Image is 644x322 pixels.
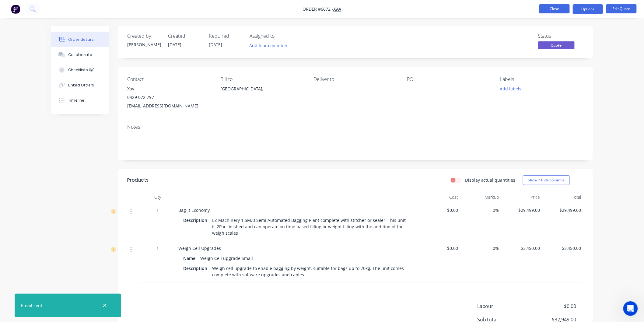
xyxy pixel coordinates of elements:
[523,175,570,185] button: Show / Hide columns
[500,76,584,82] div: Labels
[407,76,490,82] div: PO
[209,33,242,39] div: Required
[250,33,310,39] div: Assigned to
[127,102,211,110] div: [EMAIL_ADDRESS][DOMAIN_NAME]
[303,6,333,12] span: Order #6672 -
[127,85,211,93] div: Xav
[463,207,499,213] span: 0%
[11,5,20,14] img: Factory
[198,254,255,263] div: Weigh Cell upgrade Small
[168,42,181,47] span: [DATE]
[573,4,603,14] button: Options
[623,301,638,316] iframe: Intercom live chat
[545,207,581,213] span: $29,499.00
[51,62,109,78] button: Checklists 0/0
[538,41,575,51] button: Quote
[21,302,42,309] div: Email sent
[168,33,201,39] div: Created
[497,85,525,93] button: Add labels
[127,85,211,110] div: Xav0429 072 797[EMAIL_ADDRESS][DOMAIN_NAME]
[209,42,222,47] span: [DATE]
[538,41,575,49] span: Quote
[210,216,412,237] div: EZ Machinery 1.5M/3 Semi Automated Bagging Plant complete with stitcher or sealer This unit is 2P...
[51,32,109,47] button: Order details
[314,76,397,82] div: Deliver to
[68,98,84,103] div: Timeline
[606,4,637,13] button: Edit Quote
[68,52,92,58] div: Collaborate
[422,245,458,251] span: $0.00
[422,207,458,213] span: $0.00
[504,207,540,213] span: $29,499.00
[543,191,584,203] div: Total
[127,177,149,184] div: Products
[545,245,581,251] span: $3,450.00
[183,254,198,263] div: Name
[333,6,341,12] a: Xav
[178,207,210,213] span: Bag-it Economy
[210,264,412,279] div: Weigh cell upgrade to enable bagging by weight. suitable for bags up to 70kg. The unit comes comp...
[465,177,516,183] label: Display actual quantities
[250,41,291,50] button: Add team member
[504,245,540,251] span: $3,450.00
[156,207,159,213] span: 1
[477,303,531,310] span: Labour
[246,41,291,50] button: Add team member
[220,85,304,93] div: [GEOGRAPHIC_DATA],
[502,191,543,203] div: Price
[127,33,161,39] div: Created by
[531,303,576,310] span: $0.00
[139,191,176,203] div: Qty
[178,245,221,251] span: Weigh Cell Upgrades
[183,264,210,273] div: Description
[127,93,211,102] div: 0429 072 797
[220,76,304,82] div: Bill to
[127,124,584,130] div: Notes
[419,191,460,203] div: Cost
[68,82,94,88] div: Linked Orders
[68,67,95,73] div: Checklists 0/0
[220,85,304,104] div: [GEOGRAPHIC_DATA],
[68,37,94,42] div: Order details
[538,33,584,39] div: Status
[51,47,109,62] button: Collaborate
[183,216,210,225] div: Description
[51,78,109,93] button: Linked Orders
[51,93,109,108] button: Timeline
[156,245,159,251] span: 1
[127,41,161,48] div: [PERSON_NAME]
[460,191,502,203] div: Markup
[463,245,499,251] span: 0%
[539,4,570,13] button: Close
[127,76,211,82] div: Contact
